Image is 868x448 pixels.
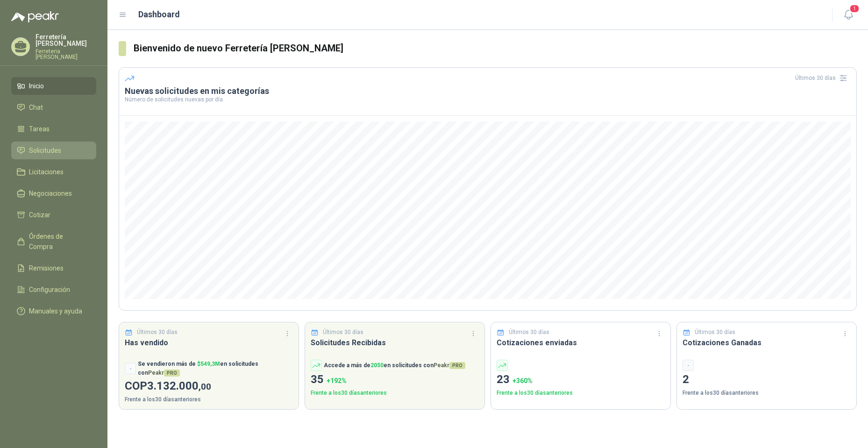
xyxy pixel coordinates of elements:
p: Frente a los 30 días anteriores [683,389,851,398]
p: Últimos 30 días [695,328,735,337]
div: - [125,363,136,374]
a: Chat [11,99,96,116]
h3: Cotizaciones enviadas [497,337,665,348]
h3: Bienvenido de nuevo Ferretería [PERSON_NAME] [134,41,857,56]
p: Últimos 30 días [137,328,178,337]
a: Órdenes de Compra [11,228,96,256]
span: Solicitudes [29,145,61,156]
p: Frente a los 30 días anteriores [311,389,479,398]
button: 1 [840,7,857,23]
span: 2050 [370,362,384,369]
p: 35 [311,371,479,389]
span: $ 549,3M [197,361,220,367]
a: Tareas [11,120,96,138]
span: Negociaciones [29,188,72,199]
h3: Cotizaciones Ganadas [683,337,851,348]
span: ,00 [199,381,211,392]
p: Ferreteria [PERSON_NAME] [36,49,96,60]
span: PRO [164,370,180,377]
span: 1 [849,4,860,13]
span: Remisiones [29,263,64,273]
div: - [683,360,694,371]
img: Logo peakr [11,11,59,22]
span: + 192 % [327,377,347,384]
a: Licitaciones [11,163,96,181]
div: Últimos 30 días [795,71,851,85]
span: Órdenes de Compra [29,231,87,252]
a: Solicitudes [11,142,96,159]
a: Manuales y ayuda [11,302,96,320]
h3: Nuevas solicitudes en mis categorías [125,85,851,97]
p: Ferretería [PERSON_NAME] [36,34,96,47]
span: Configuración [29,284,70,295]
a: Remisiones [11,259,96,277]
span: Inicio [29,81,44,91]
p: Frente a los 30 días anteriores [497,389,665,398]
span: Peakr [148,370,180,376]
span: PRO [449,362,465,369]
p: Últimos 30 días [509,328,549,337]
h1: Dashboard [138,8,180,21]
span: 3.132.000 [147,379,211,392]
p: 23 [497,371,665,389]
p: Se vendieron más de en solicitudes con [138,360,293,377]
p: Últimos 30 días [323,328,363,337]
p: Accede a más de en solicitudes con [324,361,465,370]
h3: Has vendido [125,337,293,348]
a: Inicio [11,77,96,95]
p: Frente a los 30 días anteriores [125,395,293,404]
a: Cotizar [11,206,96,224]
span: Cotizar [29,210,50,220]
span: + 360 % [512,377,533,384]
h3: Solicitudes Recibidas [311,337,479,348]
span: Manuales y ayuda [29,306,82,316]
a: Negociaciones [11,185,96,202]
p: COP [125,377,293,395]
span: Chat [29,102,43,113]
span: Tareas [29,124,50,134]
a: Configuración [11,281,96,299]
span: Peakr [434,362,465,369]
span: Licitaciones [29,167,64,177]
p: Número de solicitudes nuevas por día [125,97,851,102]
p: 2 [683,371,851,389]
